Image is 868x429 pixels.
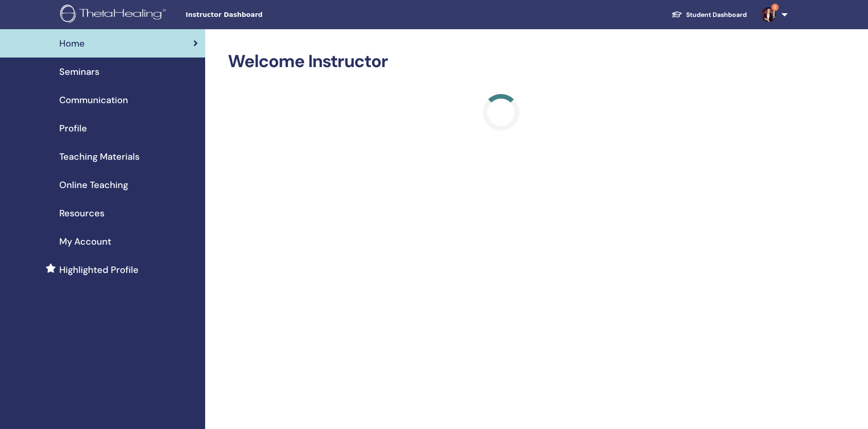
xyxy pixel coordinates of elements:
[761,7,776,22] img: default.jpg
[228,51,774,72] h2: Welcome Instructor
[771,4,779,11] span: 8
[186,10,322,20] span: Instructor Dashboard
[59,121,87,135] span: Profile
[59,93,128,107] span: Communication
[672,10,682,18] img: graduation-cap-white.svg
[59,37,85,50] span: Home
[59,206,104,220] span: Resources
[664,6,754,23] a: Student Dashboard
[59,65,99,78] span: Seminars
[59,178,128,192] span: Online Teaching
[60,5,169,25] img: logo.png
[59,235,111,248] span: My Account
[59,150,139,163] span: Teaching Materials
[59,263,139,277] span: Highlighted Profile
